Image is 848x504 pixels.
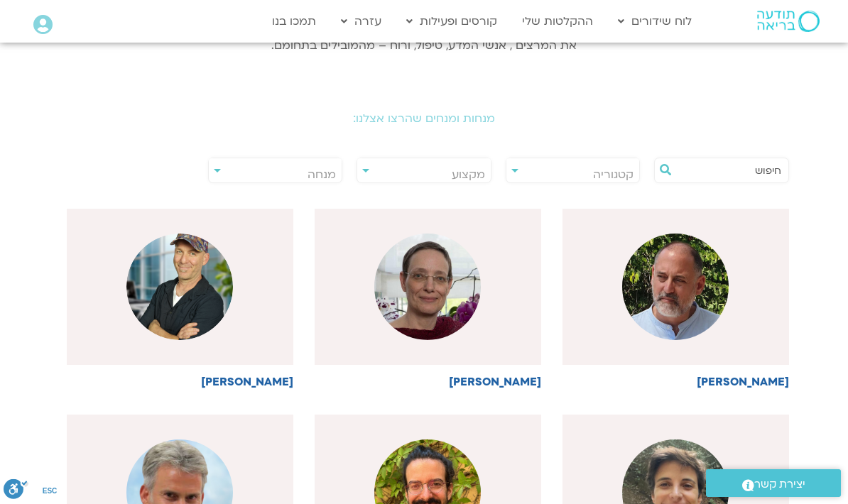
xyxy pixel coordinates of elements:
[593,167,634,182] span: קטגוריה
[452,167,485,182] span: מקצוע
[67,376,293,388] h6: [PERSON_NAME]
[265,8,323,35] a: תמכו בנו
[706,469,841,497] a: יצירת קשר
[126,234,233,340] img: %D7%96%D7%99%D7%95%D7%90%D7%9F-.png
[334,8,388,35] a: עזרה
[67,209,293,388] a: [PERSON_NAME]
[315,376,541,388] h6: [PERSON_NAME]
[374,234,481,340] img: %D7%93%D7%A0%D7%94-%D7%92%D7%A0%D7%99%D7%94%D7%A8.png
[622,234,729,340] img: %D7%91%D7%A8%D7%95%D7%9A-%D7%A8%D7%96.png
[676,158,781,182] input: חיפוש
[26,112,822,125] h2: מנחות ומנחים שהרצו אצלנו:
[562,209,789,388] a: [PERSON_NAME]
[399,8,504,35] a: קורסים ופעילות
[562,376,789,388] h6: [PERSON_NAME]
[754,475,805,494] span: יצירת קשר
[757,11,820,32] img: תודעה בריאה
[515,8,600,35] a: ההקלטות שלי
[611,8,699,35] a: לוח שידורים
[315,209,541,388] a: [PERSON_NAME]
[308,167,336,182] span: מנחה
